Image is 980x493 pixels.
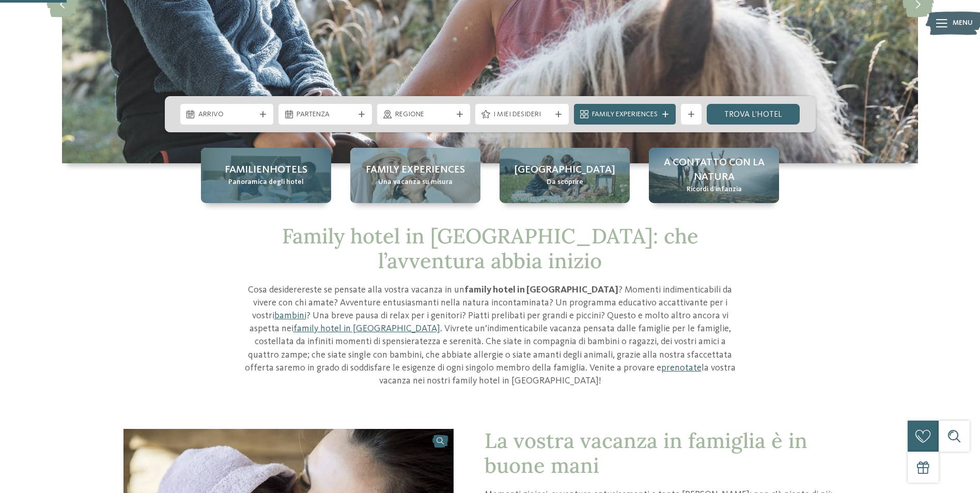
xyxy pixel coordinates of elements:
[297,110,354,120] span: Partenza
[293,324,440,333] a: family hotel in [GEOGRAPHIC_DATA]
[649,148,779,203] a: Family hotel in Trentino Alto Adige: la vacanza ideale per grandi e piccini A contatto con la nat...
[274,311,306,320] a: bambini
[485,427,807,479] span: La vostra vacanza in famiglia è in buone mani
[395,110,453,120] span: Regione
[282,223,698,274] span: Family hotel in [GEOGRAPHIC_DATA]: che l’avventura abbia inizio
[228,177,304,188] span: Panoramica degli hotel
[687,184,742,195] span: Ricordi d’infanzia
[366,163,465,177] span: Family experiences
[245,284,736,388] p: Cosa desiderereste se pensate alla vostra vacanza in un ? Momenti indimenticabili da vivere con c...
[201,148,331,203] a: Family hotel in Trentino Alto Adige: la vacanza ideale per grandi e piccini Familienhotels Panora...
[464,285,618,295] strong: family hotel in [GEOGRAPHIC_DATA]
[198,110,256,120] span: Arrivo
[661,363,702,373] a: prenotate
[500,148,630,203] a: Family hotel in Trentino Alto Adige: la vacanza ideale per grandi e piccini [GEOGRAPHIC_DATA] Da ...
[515,163,615,177] span: [GEOGRAPHIC_DATA]
[225,163,307,177] span: Familienhotels
[547,177,583,188] span: Da scoprire
[350,148,480,203] a: Family hotel in Trentino Alto Adige: la vacanza ideale per grandi e piccini Family experiences Un...
[493,110,551,120] span: I miei desideri
[659,156,769,184] span: A contatto con la natura
[378,177,453,188] span: Una vacanza su misura
[707,104,800,125] a: trova l’hotel
[592,110,658,120] span: Family Experiences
